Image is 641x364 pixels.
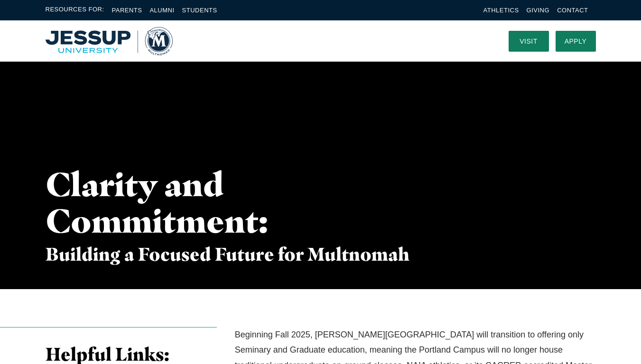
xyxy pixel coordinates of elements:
[557,7,588,14] a: Contact
[527,7,550,14] a: Giving
[509,31,549,52] a: Visit
[46,244,412,265] h3: Building a Focused Future for Multnomah
[46,27,173,55] a: Home
[149,7,174,14] a: Alumni
[556,31,596,52] a: Apply
[182,7,217,14] a: Students
[483,7,519,14] a: Athletics
[112,7,142,14] a: Parents
[46,5,104,16] span: Resources For:
[46,27,173,55] img: Multnomah University Logo
[46,166,265,239] h1: Clarity and Commitment:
